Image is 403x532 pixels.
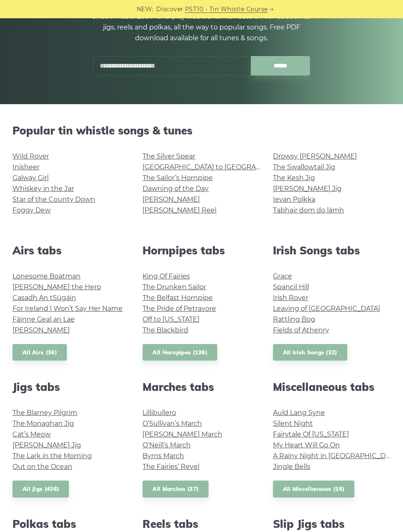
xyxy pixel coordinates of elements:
a: King Of Fairies [143,272,190,280]
a: The Blarney Pilgrim [12,409,77,417]
h2: Reels tabs [143,517,260,530]
a: Inisheer [12,163,39,171]
a: The Pride of Petravore [143,305,216,312]
h2: Polkas tabs [12,517,130,530]
a: The Kesh Jig [273,174,315,182]
a: [PERSON_NAME] Jig [12,441,81,449]
a: The Drunken Sailor [143,283,206,291]
h2: Miscellaneous tabs [273,381,391,393]
a: The Swallowtail Jig [273,163,335,171]
a: Lonesome Boatman [12,272,81,280]
a: [PERSON_NAME] [12,326,70,334]
a: The Lark in the Morning [12,452,92,460]
a: The Sailor’s Hornpipe [143,174,213,182]
a: Leaving of [GEOGRAPHIC_DATA] [273,305,380,312]
span: Discover [156,5,184,14]
a: Grace [273,272,292,280]
a: Dawning of the Day [143,185,209,193]
a: O’Neill’s March [143,441,191,449]
a: The Monaghan Jig [12,420,74,427]
a: [GEOGRAPHIC_DATA] to [GEOGRAPHIC_DATA] [143,163,296,171]
a: Fáinne Geal an Lae [12,315,75,323]
a: PST10 - Tin Whistle Course [185,5,268,14]
a: All Marches (37) [143,481,209,498]
h2: Slip Jigs tabs [273,517,391,530]
a: [PERSON_NAME] the Hero [12,283,101,291]
a: Drowsy [PERSON_NAME] [273,152,357,160]
a: Out on the Ocean [12,463,72,471]
a: Jingle Bells [273,463,310,471]
a: For Ireland I Won’t Say Her Name [12,305,123,312]
a: [PERSON_NAME] Jig [273,185,342,193]
a: All Jigs (436) [12,481,69,498]
a: Off to [US_STATE] [143,315,199,323]
h2: Airs tabs [12,244,130,257]
a: Rattling Bog [273,315,315,323]
a: Casadh An tSúgáin [12,294,76,302]
a: Byrns March [143,452,184,460]
a: The Blackbird [143,326,188,334]
a: Galway Girl [12,174,49,182]
span: NEW: [137,5,154,14]
h2: Irish Songs tabs [273,244,391,257]
a: Irish Rover [273,294,308,302]
a: All Airs (36) [12,344,67,361]
p: 1000+ Irish tin whistle (penny whistle) tabs and notes with the sheet music. Learn and play tradi... [89,0,314,44]
a: All Miscellaneous (16) [273,481,355,498]
a: [PERSON_NAME] Reel [143,206,216,214]
a: Whiskey in the Jar [12,185,74,193]
a: [PERSON_NAME] March [143,430,222,438]
a: The Fairies’ Revel [143,463,199,471]
a: Auld Lang Syne [273,409,325,417]
a: Ievan Polkka [273,195,315,203]
h2: Jigs tabs [12,381,130,393]
a: The Silver Spear [143,152,195,160]
a: Lillibullero [143,409,176,417]
a: My Heart Will Go On [273,441,340,449]
a: O’Sullivan’s March [143,420,202,427]
a: Silent Night [273,420,313,427]
a: Cat’s Meow [12,430,51,438]
a: All Irish Songs (32) [273,344,347,361]
h2: Hornpipes tabs [143,244,260,257]
h2: Marches tabs [143,381,260,393]
a: [PERSON_NAME] [143,195,200,203]
a: Spancil Hill [273,283,309,291]
h2: Popular tin whistle songs & tunes [12,124,391,137]
a: Tabhair dom do lámh [273,206,344,214]
a: Wild Rover [12,152,49,160]
a: Fields of Athenry [273,326,329,334]
a: A Rainy Night in [GEOGRAPHIC_DATA] [273,452,400,460]
a: Fairytale Of [US_STATE] [273,430,349,438]
a: Star of the County Down [12,195,95,203]
a: All Hornpipes (139) [143,344,217,361]
a: The Belfast Hornpipe [143,294,213,302]
a: Foggy Dew [12,206,51,214]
